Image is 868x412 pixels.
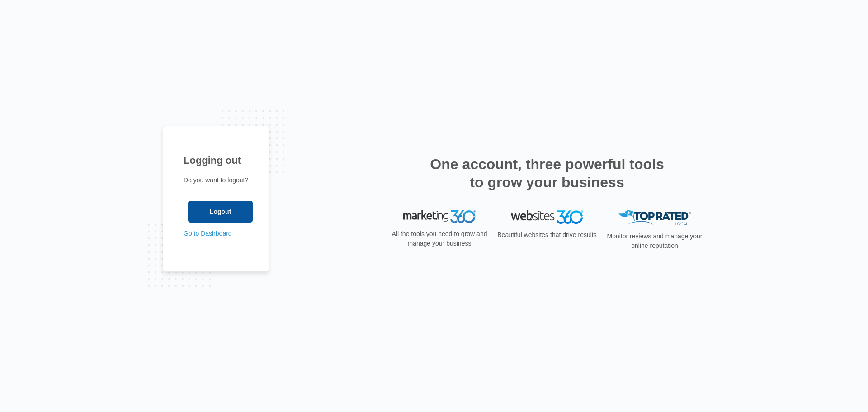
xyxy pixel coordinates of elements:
img: Websites 360 [511,210,583,223]
h1: Logging out [184,153,248,168]
p: Monitor reviews and manage your online reputation [604,232,705,251]
h2: One account, three powerful tools to grow your business [427,155,667,191]
input: Logout [188,201,253,223]
p: Do you want to logout? [184,175,248,185]
img: Marketing 360 [403,210,476,223]
p: All the tools you need to grow and manage your business [389,229,490,248]
img: Top Rated Local [618,210,691,225]
p: Beautiful websites that drive results [496,230,598,240]
a: Go to Dashboard [184,230,232,237]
